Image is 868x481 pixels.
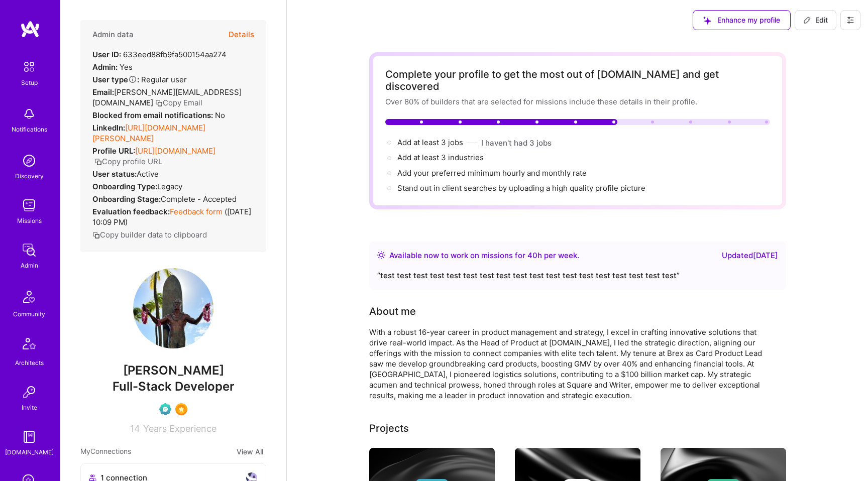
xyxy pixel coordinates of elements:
i: icon Copy [94,158,102,166]
div: Invite [22,402,37,413]
img: teamwork [19,195,39,215]
div: With a robust 16-year career in product management and strategy, I excel in crafting innovative s... [369,327,771,401]
strong: Email: [92,87,114,97]
div: Discovery [15,171,44,181]
div: Regular user [92,74,187,85]
div: Complete your profile to get the most out of [DOMAIN_NAME] and get discovered [385,68,770,92]
strong: Onboarding Type: [92,182,157,191]
button: Copy Email [155,97,202,108]
img: admin teamwork [19,240,39,260]
div: [DOMAIN_NAME] [5,447,54,457]
img: Architects [17,333,41,357]
strong: Blocked from email notifications: [92,110,215,120]
span: My Connections [80,446,131,457]
img: User Avatar [133,268,213,348]
div: 633eed88fb9fa500154aa274 [92,49,227,60]
a: Feedback form [170,207,223,216]
img: logo [20,20,40,38]
div: Community [13,309,45,319]
div: Available now to work on missions for h per week . [389,250,579,262]
img: setup [19,56,40,77]
i: icon Copy [155,99,163,107]
button: Enhance my profile [693,10,791,30]
button: Copy profile URL [94,156,162,167]
span: 14 [130,423,140,434]
div: No [92,110,225,121]
div: Yes [92,62,133,72]
a: [URL][DOMAIN_NAME] [135,146,215,156]
div: Missions [17,215,42,226]
span: [PERSON_NAME][EMAIL_ADDRESS][DOMAIN_NAME] [92,87,242,107]
div: Setup [21,77,38,88]
span: Add at least 3 jobs [397,138,463,147]
button: Copy builder data to clipboard [92,229,207,240]
h4: Admin data [92,30,134,39]
div: Admin [21,260,38,271]
div: ( [DATE] 10:09 PM ) [92,206,254,227]
span: 40 [527,251,537,260]
img: guide book [19,427,39,447]
div: Updated [DATE] [722,250,778,262]
a: [URL][DOMAIN_NAME][PERSON_NAME] [92,123,205,143]
strong: User ID: [92,50,121,59]
span: legacy [157,182,182,191]
span: Complete - Accepted [161,194,237,204]
i: icon Copy [92,231,100,239]
span: Add your preferred minimum hourly and monthly rate [397,168,587,178]
span: Years Experience [143,423,216,434]
button: Edit [795,10,836,30]
strong: User type : [92,75,139,84]
img: Availability [377,251,385,259]
img: SelectionTeam [175,403,187,415]
strong: Profile URL: [92,146,135,156]
strong: Admin: [92,62,118,72]
span: Add at least 3 industries [397,153,484,162]
strong: Onboarding Stage: [92,194,161,204]
i: Help [128,75,137,84]
span: [PERSON_NAME] [80,363,266,378]
button: View All [234,446,266,457]
img: Evaluation Call Pending [159,403,171,415]
img: bell [19,104,39,124]
div: Over 80% of builders that are selected for missions include these details in their profile. [385,96,770,107]
img: discovery [19,151,39,171]
span: Active [137,169,159,179]
div: Projects [369,421,409,436]
strong: Evaluation feedback: [92,207,170,216]
i: icon SuggestedTeams [703,17,711,25]
span: Full-Stack Developer [113,379,235,394]
span: Edit [803,15,828,25]
div: Notifications [12,124,47,135]
div: About me [369,304,416,319]
button: I haven't had 3 jobs [481,138,552,148]
img: Community [17,285,41,309]
div: “ test test test test test test test test test test test test test test test test test test ” [377,270,778,282]
button: Details [229,20,254,49]
strong: User status: [92,169,137,179]
div: Stand out in client searches by uploading a high quality profile picture [397,183,645,193]
span: Enhance my profile [703,15,780,25]
strong: LinkedIn: [92,123,125,133]
img: Invite [19,382,39,402]
div: Architects [15,357,44,368]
